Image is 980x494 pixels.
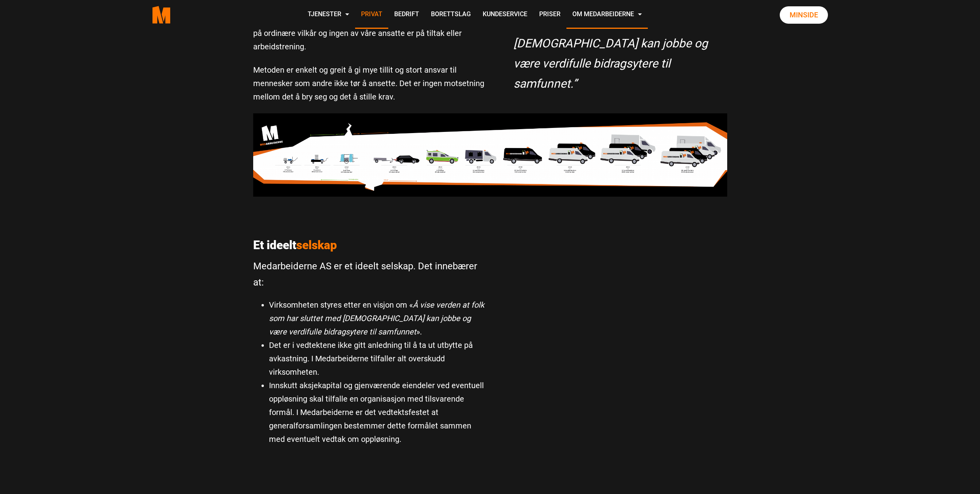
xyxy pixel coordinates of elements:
a: Kundeservice [477,1,533,29]
p: Medarbeiderne AS er et ideelt selskap. Det innebærer at: [253,258,484,291]
a: Om Medarbeiderne [566,1,648,29]
p: Et ideelt [253,238,484,252]
a: Privat [355,1,388,29]
li: Det er i vedtektene ikke gitt anledning til å ta ut utbytte på avkastning. I Medarbeiderne tilfal... [269,338,484,379]
em: Å vise verden at folk som har sluttet med [DEMOGRAPHIC_DATA] kan jobbe og være verdifulle bidrags... [269,300,484,336]
a: Bedrift [388,1,425,29]
a: Tjenester [302,1,355,29]
li: Innskutt aksjekapital og gjenværende eiendeler ved eventuell oppløsning skal tilfalle en organisa... [269,379,484,446]
p: Metoden er enkelt og greit å gi mye tillit og stort ansvar til mennesker som andre ikke tør å ans... [253,63,484,103]
a: Borettslag [425,1,477,29]
span: selskap [296,238,337,252]
p: Vi betaler lønn fra første dag, og alle våre medarbeidere er ansatt på ordinære vilkår og ingen a... [253,13,484,53]
li: Virksomheten styres etter en visjon om « ». [269,298,484,338]
a: Priser [533,1,566,29]
img: Plansje med biler og utvikling av selskapet Host 2019 2048x359 [253,113,727,196]
a: Minside [780,6,828,24]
